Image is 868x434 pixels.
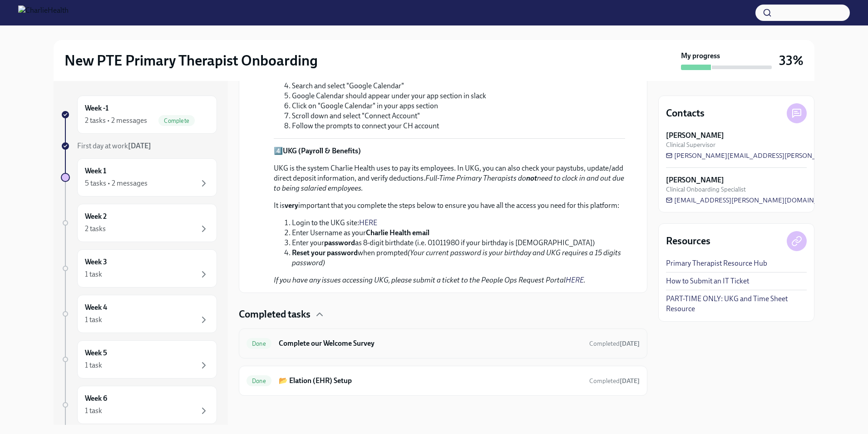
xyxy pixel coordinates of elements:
[85,269,102,279] div: 1 task
[666,175,724,185] strong: [PERSON_NAME]
[292,228,625,238] li: Enter Username as your
[292,111,625,121] li: Scroll down and select "Connect Account"
[85,257,107,267] h6: Week 3
[779,52,804,69] h3: 33%
[666,276,749,286] a: How to Submit an IT Ticket
[666,141,715,149] span: Clinical Supervisor
[283,146,361,155] strong: UKG (Payroll & Benefits)
[666,106,705,120] h4: Contacts
[292,121,625,131] li: Follow the prompts to connect your CH account
[681,51,720,61] strong: My progress
[589,377,640,385] span: Completed
[666,131,724,141] strong: [PERSON_NAME]
[85,116,147,126] div: 2 tasks • 2 messages
[85,315,102,325] div: 1 task
[274,174,624,192] em: Full-Time Primary Therapists do need to clock in and out due to being salaried employees.
[359,218,377,227] a: HERE
[620,340,640,348] strong: [DATE]
[61,249,217,288] a: Week 31 task
[666,196,839,205] a: [EMAIL_ADDRESS][PERSON_NAME][DOMAIN_NAME]
[366,228,429,237] strong: Charlie Health email
[292,91,625,101] li: Google Calendar should appear under your app section in slack
[589,340,640,348] span: Completed
[247,340,271,347] span: Done
[274,276,586,284] em: If you have any issues accessing UKG, please submit a ticket to the People Ops Request Portal .
[292,248,358,257] strong: Reset your password
[85,212,107,222] h6: Week 2
[274,146,625,156] p: 4️⃣
[85,166,106,176] h6: Week 1
[292,238,625,248] li: Enter your as 8-digit birthdate (i.e. 01011980 if your birthday is [DEMOGRAPHIC_DATA])
[85,103,108,113] h6: Week -1
[128,141,151,150] strong: [DATE]
[85,360,102,370] div: 1 task
[292,101,625,111] li: Click on "Google Calendar" in your apps section
[666,234,710,248] h4: Resources
[247,336,640,351] a: DoneComplete our Welcome SurveyCompleted[DATE]
[666,294,807,314] a: PART-TIME ONLY: UKG and Time Sheet Resource
[292,81,625,91] li: Search and select "Google Calendar"
[620,377,640,385] strong: [DATE]
[279,376,582,386] h6: 📂 Elation (EHR) Setup
[589,377,640,385] span: August 18th, 2025 12:43
[239,308,647,321] div: Completed tasks
[85,224,106,234] div: 2 tasks
[61,340,217,378] a: Week 51 task
[61,386,217,424] a: Week 61 task
[61,96,217,134] a: Week -12 tasks • 2 messagesComplete
[85,348,107,358] h6: Week 5
[85,303,107,313] h6: Week 4
[274,163,625,193] p: UKG is the system Charlie Health uses to pay its employees. In UKG, you can also check your payst...
[566,276,584,284] a: HERE
[247,378,271,384] span: Done
[61,295,217,333] a: Week 41 task
[61,204,217,242] a: Week 22 tasks
[292,248,625,268] li: when prompted
[239,308,311,321] h4: Completed tasks
[61,141,217,151] a: First day at work[DATE]
[85,178,148,188] div: 5 tasks • 2 messages
[18,5,69,20] img: CharlieHealth
[61,158,217,197] a: Week 15 tasks • 2 messages
[666,258,767,268] a: Primary Therapist Resource Hub
[589,339,640,348] span: August 14th, 2025 17:37
[64,51,318,70] h2: New PTE Primary Therapist Onboarding
[274,201,625,211] p: It is important that you complete the steps below to ensure you have all the access you need for ...
[526,174,537,182] strong: not
[85,394,107,404] h6: Week 6
[292,218,625,228] li: Login to the UKG site:
[247,373,640,388] a: Done📂 Elation (EHR) SetupCompleted[DATE]
[85,406,102,416] div: 1 task
[324,238,355,247] strong: password
[279,338,582,348] h6: Complete our Welcome Survey
[158,117,195,124] span: Complete
[292,248,621,267] em: (Your current password is your birthday and UKG requires a 15 digits password)
[285,201,298,210] strong: very
[666,185,746,194] span: Clinical Onboarding Specialist
[77,141,151,150] span: First day at work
